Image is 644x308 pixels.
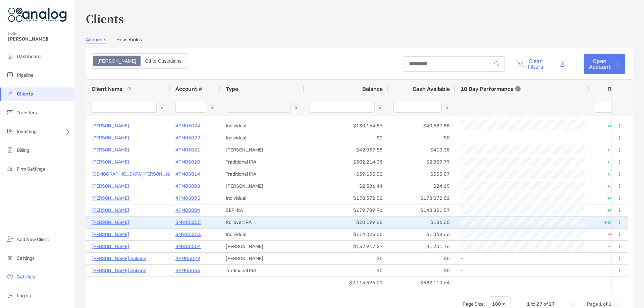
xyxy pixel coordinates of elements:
[607,86,624,92] div: ITD
[461,265,584,276] div: -
[304,156,388,168] div: $302,214.38
[304,204,388,216] div: $179,789.91
[116,37,142,44] a: Households
[304,180,388,192] div: $2,386.44
[92,266,146,275] p: [PERSON_NAME] Ankeny
[589,144,630,156] div: +1.82%
[175,230,201,239] a: 8MW05253
[589,265,630,276] div: 0%
[589,168,630,180] div: +1.79%
[92,170,180,178] a: [DEMOGRAPHIC_DATA][PERSON_NAME]
[304,253,388,264] div: $0
[304,265,388,276] div: $0
[8,36,71,42] span: [PERSON_NAME]!
[91,53,188,69] div: segmented control
[220,229,304,240] div: Individual
[210,105,215,110] button: Open Filter Menu
[220,204,304,216] div: SEP IRA
[226,86,238,92] span: Type
[587,301,598,307] span: Page
[220,144,304,156] div: [PERSON_NAME]
[608,301,611,307] span: 1
[388,229,455,240] div: $1,068.66
[388,277,455,289] div: $382,110.64
[220,180,304,192] div: [PERSON_NAME]
[492,301,501,307] div: 100
[175,182,200,190] a: 4PM05008
[527,301,530,307] span: 1
[6,165,14,173] img: firm-settings icon
[92,86,122,92] span: Client Name
[589,156,630,168] div: +1.63%
[494,61,499,66] img: input icon
[92,206,129,214] p: [PERSON_NAME]
[377,105,383,110] button: Open Filter Menu
[461,80,521,98] div: 10 Day Performance
[304,217,388,228] div: $20,199.88
[388,156,455,168] div: $2,859.79
[413,86,450,92] span: Cash Available
[388,217,455,228] div: $186.60
[388,253,455,264] div: $0
[531,301,535,307] span: to
[589,120,630,132] div: +0.27%
[304,192,388,204] div: $178,372.02
[6,127,14,135] img: investing icon
[220,241,304,252] div: [PERSON_NAME]
[220,156,304,168] div: Traditional IRA
[17,110,37,116] span: Transfers
[220,217,304,228] div: Rollover IRA
[92,242,129,251] a: [PERSON_NAME]
[17,72,34,78] span: Pipeline
[388,265,455,276] div: $0
[461,253,584,264] div: -
[512,54,548,74] button: Clear Filters
[220,168,304,180] div: Traditional IRA
[589,204,630,216] div: +0.21%
[388,180,455,192] div: $24.65
[6,52,14,60] img: dashboard icon
[92,146,129,154] p: [PERSON_NAME]
[589,229,630,240] div: -0.70%
[92,182,129,190] a: [PERSON_NAME]
[17,237,49,242] span: Add New Client
[92,122,129,130] a: [PERSON_NAME]
[589,217,630,228] div: +18.60%
[388,192,455,204] div: $178,372.02
[6,254,14,262] img: settings icon
[304,241,388,252] div: $132,917.27
[388,144,455,156] div: $410.38
[175,158,200,166] a: 4PM05020
[175,146,200,154] a: 4PM05021
[304,132,388,144] div: $0
[17,147,29,153] span: Billing
[175,122,200,130] a: 4PM05024
[461,132,584,143] div: -
[175,134,200,142] a: 4PM05022
[92,158,129,166] a: [PERSON_NAME]
[86,11,633,26] h3: Clients
[17,293,33,299] span: Log out
[17,91,33,97] span: Clients
[92,134,129,142] a: [PERSON_NAME]
[175,254,200,263] a: 4PM05029
[6,291,14,299] img: logout icon
[92,194,129,202] a: [PERSON_NAME]
[388,132,455,144] div: $0
[388,204,455,216] div: $148,821.57
[220,132,304,144] div: Individual
[175,194,200,202] a: 4PM05005
[310,102,375,113] input: Balance Filter Input
[589,180,630,192] div: +1.28%
[304,144,388,156] div: $42,059.85
[175,266,200,275] a: 4PM05033
[589,192,630,204] div: +0.01%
